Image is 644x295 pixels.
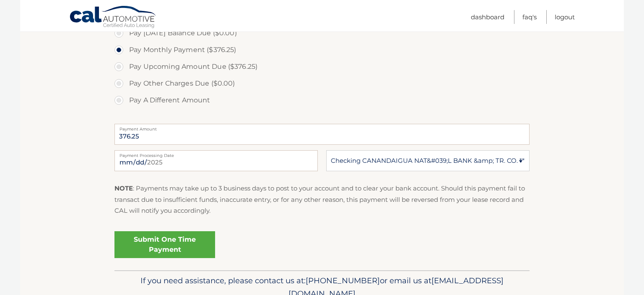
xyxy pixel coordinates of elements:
a: Cal Automotive [69,5,157,30]
label: Pay Monthly Payment ($376.25) [114,42,530,58]
p: : Payments may take up to 3 business days to post to your account and to clear your bank account.... [114,183,530,216]
label: Pay [DATE] Balance Due ($0.00) [114,25,530,42]
label: Pay Upcoming Amount Due ($376.25) [114,58,530,75]
label: Pay Other Charges Due ($0.00) [114,75,530,92]
a: Dashboard [471,10,504,24]
label: Payment Amount [114,124,530,131]
strong: NOTE [114,184,133,192]
label: Pay A Different Amount [114,92,530,109]
a: Logout [555,10,575,24]
label: Payment Processing Date [114,150,318,157]
input: Payment Amount [114,124,530,145]
a: Submit One Time Payment [114,231,215,258]
span: [PHONE_NUMBER] [306,276,380,285]
input: Payment Date [114,150,318,171]
a: FAQ's [522,10,537,24]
